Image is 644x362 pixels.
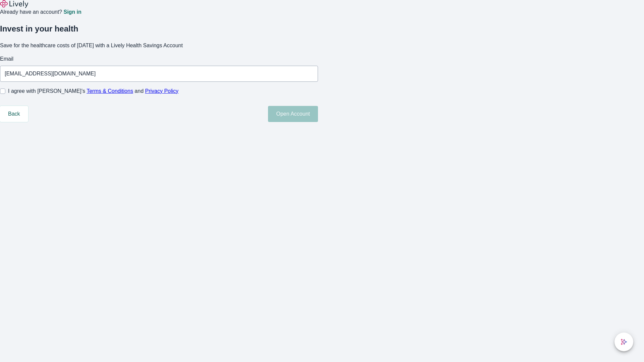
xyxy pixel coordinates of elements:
a: Sign in [63,9,81,15]
a: Terms & Conditions [87,88,133,94]
button: chat [614,333,633,351]
span: I agree with [PERSON_NAME]’s and [8,87,178,95]
svg: Lively AI Assistant [621,339,627,345]
a: Privacy Policy [145,88,179,94]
